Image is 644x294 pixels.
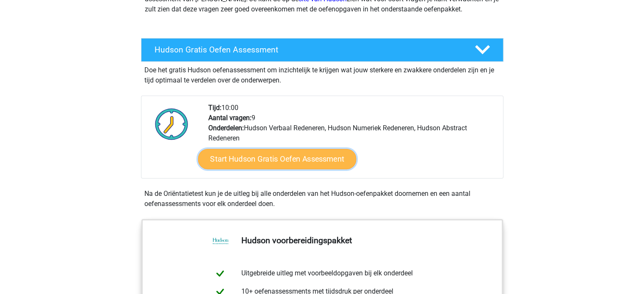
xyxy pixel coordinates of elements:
[138,38,507,62] a: Hudson Gratis Oefen Assessment
[198,149,356,169] a: Start Hudson Gratis Oefen Assessment
[202,103,503,178] div: 10:00 9 Hudson Verbaal Redeneren, Hudson Numeriek Redeneren, Hudson Abstract Redeneren
[208,104,221,112] b: Tijd:
[141,189,503,209] div: Na de Oriëntatietest kun je de uitleg bij alle onderdelen van het Hudson-oefenpakket doornemen en...
[141,62,503,85] div: Doe het gratis Hudson oefenassessment om inzichtelijk te krijgen wat jouw sterkere en zwakkere on...
[150,103,193,145] img: Klok
[208,124,244,132] b: Onderdelen:
[208,114,252,122] b: Aantal vragen:
[155,45,461,55] h4: Hudson Gratis Oefen Assessment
